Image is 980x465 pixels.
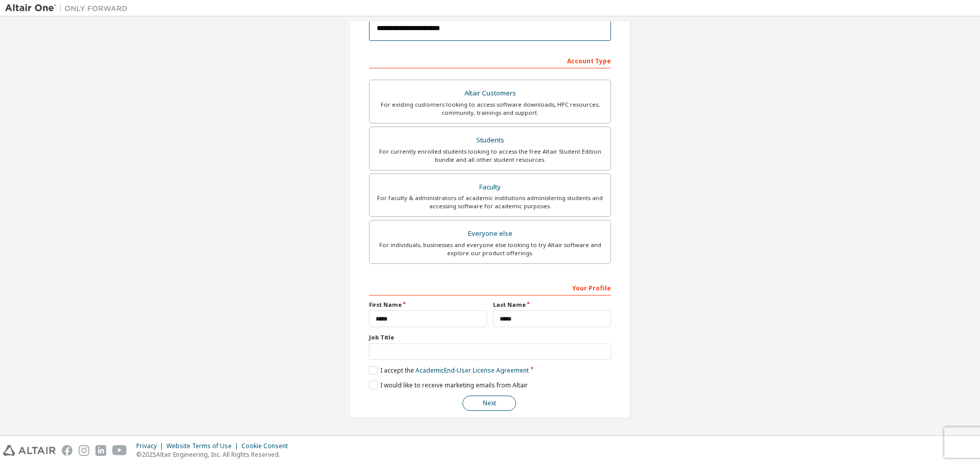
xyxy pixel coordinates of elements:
[3,445,56,456] img: altair_logo.svg
[376,86,604,101] div: Altair Customers
[376,148,604,164] div: For currently enrolled students looking to access the free Altair Student Edition bundle and all ...
[62,445,72,456] img: facebook.svg
[369,52,611,68] div: Account Type
[376,101,604,117] div: For existing customers looking to access software downloads, HPC resources, community, trainings ...
[462,396,516,411] button: Next
[5,3,133,13] img: Altair One
[112,445,127,456] img: youtube.svg
[376,194,604,210] div: For faculty & administrators of academic institutions administering students and accessing softwa...
[166,442,241,450] div: Website Terms of Use
[369,381,528,389] label: I would like to receive marketing emails from Altair
[376,180,604,194] div: Faculty
[136,442,166,450] div: Privacy
[415,366,529,375] a: Academic End-User License Agreement
[369,333,611,341] label: Job Title
[376,227,604,241] div: Everyone else
[95,445,106,456] img: linkedin.svg
[241,442,294,450] div: Cookie Consent
[369,366,529,375] label: I accept the
[369,301,487,309] label: First Name
[79,445,89,456] img: instagram.svg
[376,133,604,148] div: Students
[493,301,611,309] label: Last Name
[376,241,604,257] div: For individuals, businesses and everyone else looking to try Altair software and explore our prod...
[136,450,294,459] p: © 2025 Altair Engineering, Inc. All Rights Reserved.
[369,279,611,296] div: Your Profile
